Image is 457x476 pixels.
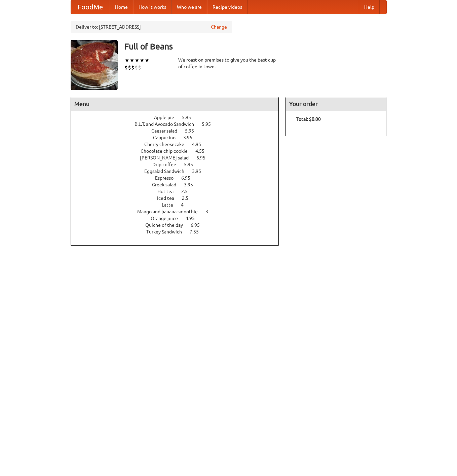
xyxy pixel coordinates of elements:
a: Quiche of the day 6.95 [145,222,212,228]
span: Latte [162,202,180,208]
span: Espresso [155,175,180,181]
span: Iced tea [157,195,181,201]
h3: Full of Beans [124,40,387,53]
a: Change [211,24,227,30]
li: ★ [145,57,150,64]
span: 7.55 [190,229,205,234]
span: [PERSON_NAME] salad [140,155,195,160]
span: 4.95 [192,142,208,147]
span: Greek salad [152,182,183,187]
a: Mango and banana smoothie 3 [137,209,221,214]
a: Espresso 6.95 [155,175,203,181]
a: Iced tea 2.5 [157,195,201,201]
span: 6.95 [181,175,197,181]
a: Apple pie 5.95 [154,115,203,120]
a: Home [110,0,133,14]
span: Cappucino [153,135,182,140]
a: B.L.T. and Avocado Sandwich 5.95 [135,121,223,127]
a: Cherry cheesecake 4.95 [144,142,214,147]
li: $ [124,64,128,71]
a: Drip coffee 5.95 [152,162,205,167]
span: 5.95 [184,162,200,167]
span: B.L.T. and Avocado Sandwich [135,121,201,127]
span: Cherry cheesecake [144,142,191,147]
img: angular.jpg [71,40,118,90]
span: Chocolate chip cookie [141,148,194,154]
a: Caesar salad 5.95 [151,128,206,134]
li: ★ [135,57,140,64]
li: ★ [129,57,135,64]
span: 3 [205,209,215,214]
a: Who we are [172,0,207,14]
a: FoodMe [71,0,110,14]
li: $ [135,64,138,71]
span: Caesar salad [151,128,184,134]
span: 6.95 [191,222,206,228]
li: ★ [140,57,145,64]
span: Orange juice [151,216,185,221]
a: How it works [133,0,172,14]
a: Hot tea 2.5 [157,189,200,194]
a: Chocolate chip cookie 4.55 [141,148,217,154]
h4: Your order [286,97,386,111]
span: Mango and banana smoothie [137,209,204,214]
span: 2.5 [181,189,194,194]
span: 6.95 [196,155,212,160]
span: Hot tea [157,189,180,194]
div: We roast on premises to give you the best cup of coffee in town. [178,57,279,70]
a: Help [359,0,380,14]
a: Recipe videos [207,0,247,14]
span: 3.95 [183,135,199,140]
a: [PERSON_NAME] salad 6.95 [140,155,218,160]
span: 4.95 [186,216,201,221]
span: Apple pie [154,115,181,120]
div: Deliver to: [STREET_ADDRESS] [71,21,232,33]
h4: Menu [71,97,279,111]
li: $ [131,64,135,71]
li: $ [128,64,131,71]
a: Greek salad 3.95 [152,182,205,187]
span: 4 [181,202,190,208]
span: 5.95 [182,115,198,120]
a: Cappucino 3.95 [153,135,205,140]
span: Turkey Sandwich [146,229,189,234]
span: Eggsalad Sandwich [144,169,191,174]
li: $ [138,64,141,71]
a: Orange juice 4.95 [151,216,207,221]
li: ★ [124,57,129,64]
span: 3.95 [192,169,208,174]
b: Total: $0.00 [296,116,321,122]
span: 5.95 [202,121,218,127]
span: Drip coffee [152,162,183,167]
span: 3.95 [184,182,200,187]
a: Eggsalad Sandwich 3.95 [144,169,214,174]
a: Turkey Sandwich 7.55 [146,229,211,234]
span: 2.5 [182,195,195,201]
a: Latte 4 [162,202,196,208]
span: 4.55 [195,148,211,154]
span: 5.95 [185,128,201,134]
span: Quiche of the day [145,222,190,228]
